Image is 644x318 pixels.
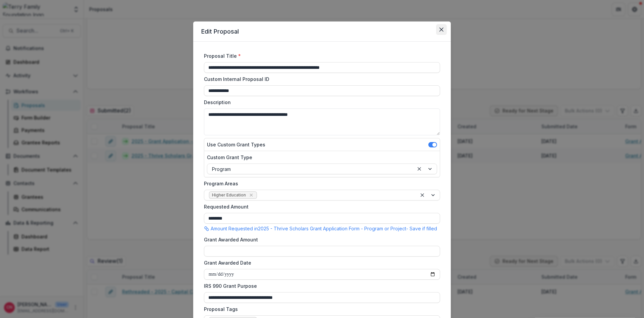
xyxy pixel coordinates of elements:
[204,99,436,106] label: Description
[204,180,436,187] label: Program Areas
[248,192,255,198] div: Remove Higher Education
[204,52,436,59] label: Proposal Title
[418,191,426,199] div: Clear selected options
[207,154,433,161] label: Custom Grant Type
[204,259,436,266] label: Grant Awarded Date
[204,76,436,83] label: Custom Internal Proposal ID
[207,141,265,148] label: Use Custom Grant Types
[193,21,451,42] header: Edit Proposal
[204,306,436,313] label: Proposal Tags
[204,236,436,243] label: Grant Awarded Amount
[204,203,436,210] label: Requested Amount
[211,225,437,232] p: Amount Requested in 2025 - Thrive Scholars Grant Application Form - Program or Project - Save if ...
[415,165,423,173] div: Clear selected options
[436,24,447,35] button: Close
[212,193,246,197] span: Higher Education
[204,282,436,289] label: IRS 990 Grant Purpose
